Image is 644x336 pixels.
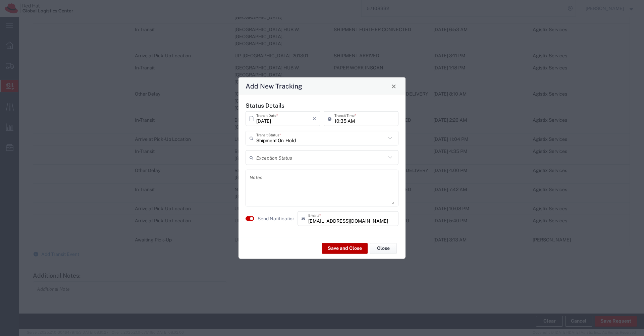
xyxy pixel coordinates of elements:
button: Save and Close [322,243,368,254]
h4: Add New Tracking [246,81,302,91]
agx-label: Send Notification [258,215,294,222]
i: × [313,113,316,124]
button: Close [389,81,398,91]
label: Send Notification [258,215,295,222]
h5: Status Details [246,102,398,109]
button: Close [370,243,397,254]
